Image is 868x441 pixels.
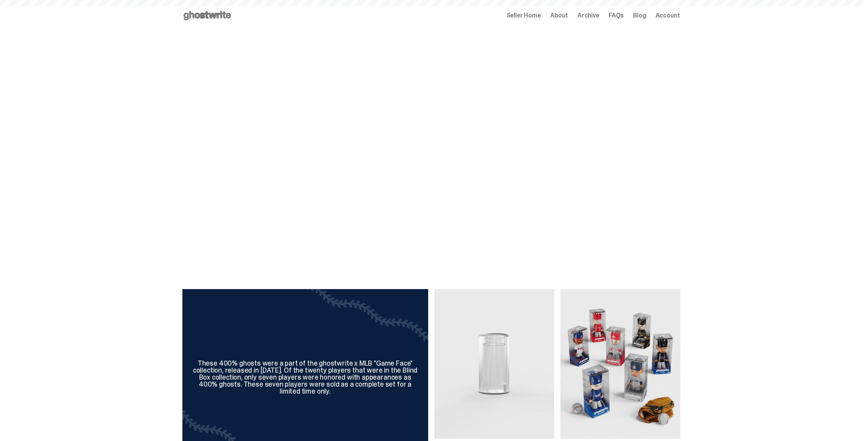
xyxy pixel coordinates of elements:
[633,12,646,19] a: Blog
[560,289,680,439] img: Game Face (2025)
[434,289,554,439] img: Display Case for 100% ghosts
[577,12,599,19] a: Archive
[550,12,568,19] a: About
[192,360,419,395] div: These 400% ghosts were a part of the ghostwrite x MLB "Game Face" collection, released in [DATE]....
[656,12,680,19] a: Account
[507,12,541,19] a: Seller Home
[609,12,624,19] a: FAQs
